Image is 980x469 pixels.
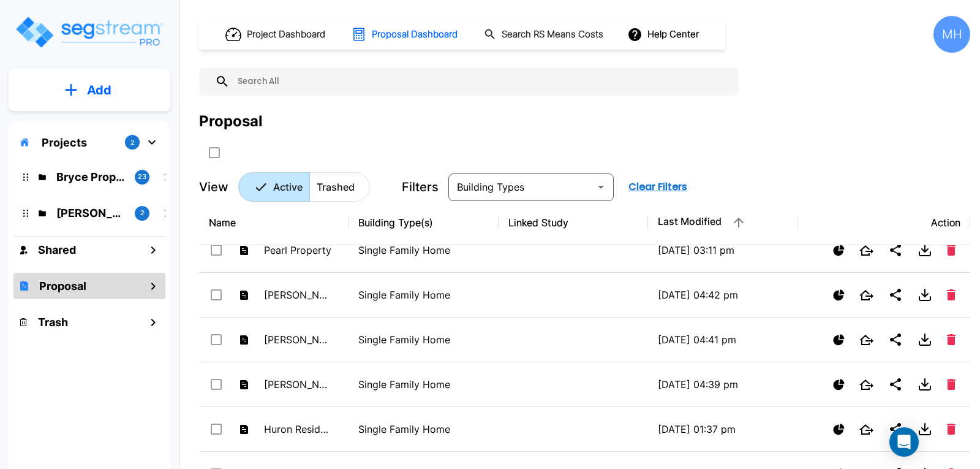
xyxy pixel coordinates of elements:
[14,15,164,50] img: Logo
[658,377,788,392] p: [DATE] 04:39 pm
[942,284,960,305] button: Delete
[499,200,648,245] th: Linked Study
[658,332,788,347] p: [DATE] 04:41 pm
[883,417,908,441] button: Share
[933,16,970,53] div: MH
[828,240,850,261] button: Show Proposal Tiers
[883,238,908,262] button: Share
[402,178,439,196] p: Filters
[38,314,68,330] h1: Trash
[828,374,850,395] button: Show Proposal Tiers
[358,243,488,257] p: Single Family Home
[358,288,488,302] p: Single Family Home
[87,81,111,99] p: Add
[264,243,331,257] p: Pearl Property
[913,372,937,397] button: Download
[883,283,908,307] button: Share
[502,28,603,42] h1: Search RS Means Costs
[42,134,87,151] p: Projects
[913,327,937,352] button: Download
[883,372,908,397] button: Share
[828,329,850,351] button: Show Proposal Tiers
[138,172,146,182] p: 23
[625,23,704,46] button: Help Center
[264,377,331,392] p: [PERSON_NAME] Re
[658,288,788,302] p: [DATE] 04:42 pm
[358,377,488,392] p: Single Family Home
[264,288,331,302] p: [PERSON_NAME] Re
[624,175,692,199] button: Clear Filters
[199,178,228,196] p: View
[592,178,609,196] button: Open
[828,284,850,306] button: Show Proposal Tiers
[230,67,733,96] input: Search All
[273,180,303,194] p: Active
[347,21,464,47] button: Proposal Dashboard
[854,330,878,350] button: Open New Tab
[942,374,960,395] button: Delete
[9,72,170,108] button: Add
[942,240,960,261] button: Delete
[658,422,788,437] p: [DATE] 01:37 pm
[56,205,125,221] p: Romero Properties
[238,172,370,202] div: Platform
[349,200,498,245] th: Building Type(s)
[913,283,937,307] button: Download
[854,240,878,261] button: Open New Tab
[39,278,86,294] h1: Proposal
[309,172,370,202] button: Trashed
[247,28,325,42] h1: Project Dashboard
[883,327,908,352] button: Share
[854,375,878,395] button: Open New Tab
[658,243,788,257] p: [DATE] 03:11 pm
[264,422,331,437] p: Huron Residence
[140,208,145,218] p: 2
[854,419,878,440] button: Open New Tab
[828,419,850,440] button: Show Proposal Tiers
[358,332,488,347] p: Single Family Home
[358,422,488,437] p: Single Family Home
[479,23,610,47] button: Search RS Means Costs
[317,180,355,194] p: Trashed
[854,285,878,305] button: Open New Tab
[199,110,263,132] div: Proposal
[372,28,458,42] h1: Proposal Dashboard
[56,169,125,185] p: Bryce Properties
[942,419,960,440] button: Delete
[798,200,970,245] th: Action
[130,137,135,148] p: 2
[452,178,590,196] input: Building Types
[264,332,331,347] p: [PERSON_NAME] Re
[202,140,227,165] button: SelectAll
[913,417,937,441] button: Download
[889,427,919,457] div: Open Intercom Messenger
[942,329,960,350] button: Delete
[209,215,339,230] div: Name
[221,21,332,48] button: Project Dashboard
[238,172,310,202] button: Active
[38,242,76,258] h1: Shared
[913,238,937,262] button: Download
[648,200,797,245] th: Last Modified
